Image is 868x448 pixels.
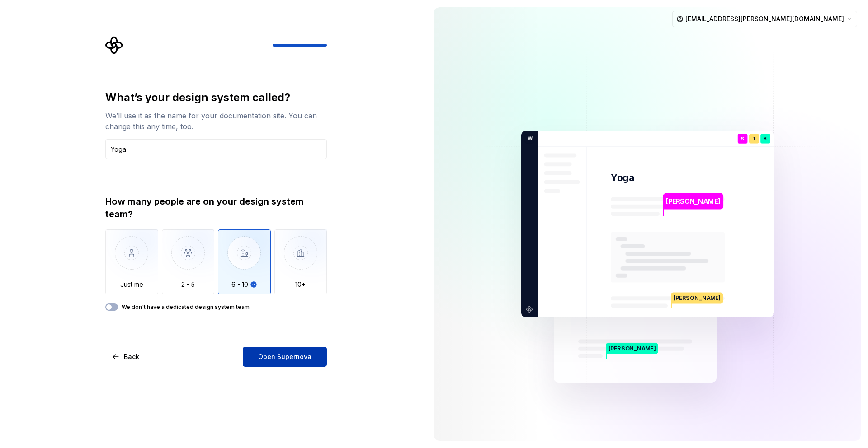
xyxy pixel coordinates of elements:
div: What’s your design system called? [105,90,327,105]
div: B [760,134,770,144]
p: W [524,135,533,143]
p: S [741,136,744,141]
p: [PERSON_NAME] [672,292,723,303]
span: [EMAIL_ADDRESS][PERSON_NAME][DOMAIN_NAME] [685,14,844,23]
span: Back [124,352,139,361]
label: We don't have a dedicated design system team [122,303,250,311]
button: Back [105,347,147,367]
p: Yoga [611,171,634,184]
svg: Supernova Logo [105,36,123,54]
p: [PERSON_NAME] [666,196,720,206]
span: Open Supernova [258,352,311,361]
div: T [749,134,759,144]
button: [EMAIL_ADDRESS][PERSON_NAME][DOMAIN_NAME] [672,11,857,27]
div: How many people are on your design system team? [105,195,327,220]
button: Open Supernova [243,347,327,367]
input: Design system name [105,139,327,159]
div: We’ll use it as the name for your documentation site. You can change this any time, too. [105,110,327,132]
